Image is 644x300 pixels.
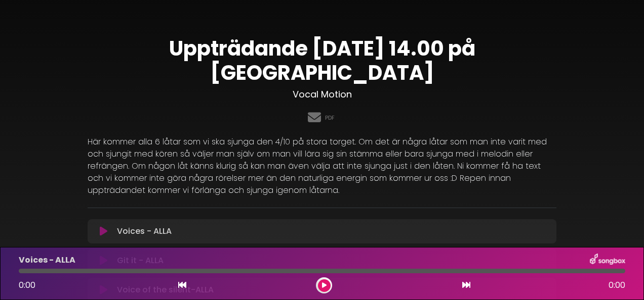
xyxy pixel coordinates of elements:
[19,254,75,266] p: Voices - ALLA
[117,225,172,237] p: Voices - ALLA
[19,279,35,291] span: 0:00
[88,89,556,100] h3: Vocal Motion
[609,279,625,291] span: 0:00
[88,36,556,85] h1: Uppträdande [DATE] 14.00 på [GEOGRAPHIC_DATA]
[325,114,335,122] a: PDF
[88,136,556,196] p: Här kommer alla 6 låtar som vi ska sjunga den 4/10 på stora torget. Om det är några låtar som man...
[590,254,625,267] img: songbox-logo-white.png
